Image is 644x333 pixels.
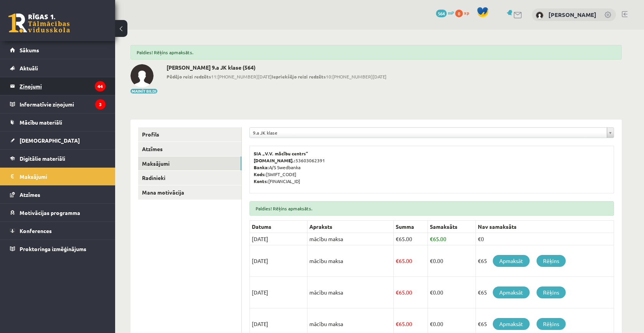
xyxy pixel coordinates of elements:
[20,137,80,144] span: [DEMOGRAPHIC_DATA]
[20,209,80,216] span: Motivācijas programma
[493,318,530,330] a: Apmaksāt
[394,221,428,233] th: Summa
[254,164,269,170] b: Banka:
[250,128,614,138] a: 9.a JK klase
[20,191,40,198] span: Atzīmes
[20,47,39,53] span: Sākums
[20,155,65,162] span: Digitālie materiāli
[10,240,106,258] a: Proktoringa izmēģinājums
[428,245,476,277] td: 0.00
[167,73,386,80] span: 11:[PHONE_NUMBER][DATE] 10:[PHONE_NUMBER][DATE]
[394,245,428,277] td: 65.00
[138,142,241,156] a: Atzīmes
[254,150,309,157] b: SIA „V.V. mācību centrs”
[428,221,476,233] th: Samaksāts
[250,245,307,277] td: [DATE]
[254,178,268,184] b: Konts:
[138,185,241,200] a: Mana motivācija
[430,289,433,296] span: €
[394,277,428,308] td: 65.00
[130,89,157,93] button: Mainīt bildi
[428,233,476,245] td: 65.00
[455,10,473,16] a: 0 xp
[307,221,394,233] th: Apraksts
[455,10,463,17] span: 0
[537,286,566,298] a: Rēķins
[394,233,428,245] td: 65.00
[307,277,394,308] td: mācību maksa
[138,157,241,171] a: Maksājumi
[95,99,106,110] i: 3
[272,73,326,80] b: Iepriekšējo reizi redzēts
[464,10,469,16] span: xp
[10,113,106,131] a: Mācību materiāli
[493,286,530,298] a: Apmaksāt
[10,95,106,113] a: Informatīvie ziņojumi3
[548,11,596,18] a: [PERSON_NAME]
[476,245,614,277] td: €65
[448,10,454,16] span: mP
[130,45,622,60] div: Paldies! Rēķins apmaksāts.
[138,171,241,185] a: Radinieki
[536,12,543,19] img: Marks Eilers Bušs
[167,64,386,71] h2: [PERSON_NAME] 9.a JK klase (564)
[307,233,394,245] td: mācību maksa
[8,13,70,33] a: Rīgas 1. Tālmācības vidusskola
[253,128,604,138] span: 9.a JK klase
[436,10,447,17] span: 564
[10,222,106,240] a: Konferences
[250,277,307,308] td: [DATE]
[430,257,433,264] span: €
[428,277,476,308] td: 0.00
[20,65,38,72] span: Aktuāli
[396,257,399,264] span: €
[307,245,394,277] td: mācību maksa
[537,318,566,330] a: Rēķins
[130,64,154,87] img: Marks Eilers Bušs
[10,186,106,203] a: Atzīmes
[10,59,106,77] a: Aktuāli
[396,235,399,242] span: €
[10,41,106,59] a: Sākums
[254,157,296,163] b: [DOMAIN_NAME].:
[20,245,86,252] span: Proktoringa izmēģinājums
[167,73,211,80] b: Pēdējo reizi redzēts
[10,168,106,185] a: Maksājumi
[20,168,106,185] legend: Maksājumi
[20,227,52,234] span: Konferences
[476,221,614,233] th: Nav samaksāts
[10,132,106,149] a: [DEMOGRAPHIC_DATA]
[20,95,106,113] legend: Informatīvie ziņojumi
[20,77,106,95] legend: Ziņojumi
[476,233,614,245] td: €0
[250,221,307,233] th: Datums
[20,119,62,126] span: Mācību materiāli
[10,77,106,95] a: Ziņojumi44
[396,289,399,296] span: €
[95,81,106,92] i: 44
[254,150,610,185] p: 53603062391 A/S Swedbanka [SWIFT_CODE] [FINANCIAL_ID]
[430,235,433,242] span: €
[138,127,241,142] a: Profils
[430,320,433,327] span: €
[10,204,106,221] a: Motivācijas programma
[493,255,530,267] a: Apmaksāt
[476,277,614,308] td: €65
[537,255,566,267] a: Rēķins
[10,150,106,167] a: Digitālie materiāli
[249,201,614,216] div: Paldies! Rēķins apmaksāts.
[396,320,399,327] span: €
[436,10,454,16] a: 564 mP
[250,233,307,245] td: [DATE]
[254,171,266,177] b: Kods:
